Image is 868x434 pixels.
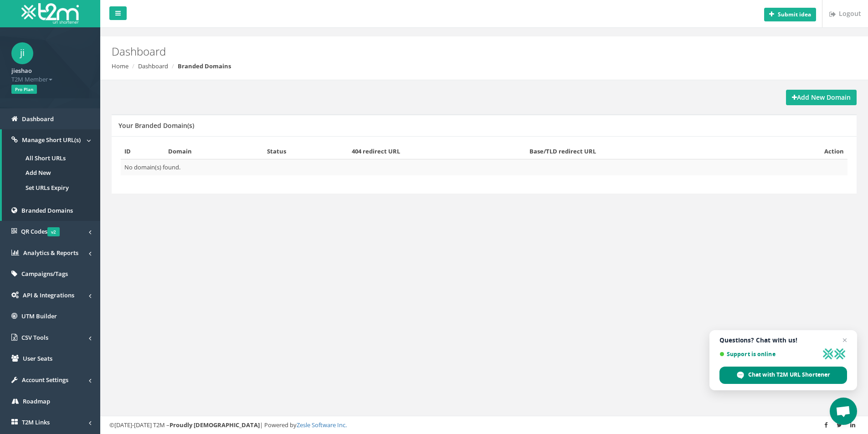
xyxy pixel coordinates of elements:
strong: Add New Domain [792,93,851,102]
span: v2 [47,227,60,236]
th: 404 redirect URL [348,143,526,159]
span: QR Codes [21,227,60,235]
h2: Dashboard [112,46,730,57]
div: ©[DATE]-[DATE] T2M – | Powered by [109,421,859,429]
button: Submit idea [764,8,816,21]
a: Open chat [830,398,857,425]
span: Support is online [719,351,819,357]
img: T2M [21,3,79,24]
span: T2M Member [11,75,89,84]
span: UTM Builder [21,312,57,320]
a: Zesle Software Inc. [297,421,347,429]
th: Domain [164,143,263,159]
span: CSV Tools [21,333,48,342]
a: All Short URLs [2,151,100,166]
th: Action [761,143,847,159]
a: Add New [2,165,100,180]
span: Chat with T2M URL Shortener [748,371,830,379]
span: Pro Plan [11,85,37,94]
span: Branded Domains [21,206,73,214]
a: Set URLs Expiry [2,180,100,195]
span: Analytics & Reports [23,249,78,257]
span: Roadmap [23,397,50,405]
h5: Your Branded Domain(s) [118,122,194,129]
th: Status [263,143,348,159]
a: Home [112,62,128,70]
a: Dashboard [138,62,168,70]
span: API & Integrations [23,291,74,299]
span: Account Settings [22,376,68,384]
b: Submit idea [778,10,811,18]
strong: Proudly [DEMOGRAPHIC_DATA] [169,421,260,429]
span: ji [11,42,33,64]
a: Add New Domain [786,90,857,105]
strong: jieshao [11,66,32,75]
th: Base/TLD redirect URL [526,143,762,159]
th: ID [121,143,164,159]
span: T2M Links [22,418,50,426]
span: Questions? Chat with us! [719,337,847,344]
strong: Branded Domains [178,62,231,70]
td: No domain(s) found. [121,159,847,175]
a: jieshao T2M Member [11,64,89,83]
span: User Seats [23,354,52,363]
span: Chat with T2M URL Shortener [719,367,847,384]
span: Manage Short URL(s) [22,136,81,144]
span: Campaigns/Tags [21,270,68,278]
span: Dashboard [22,115,54,123]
